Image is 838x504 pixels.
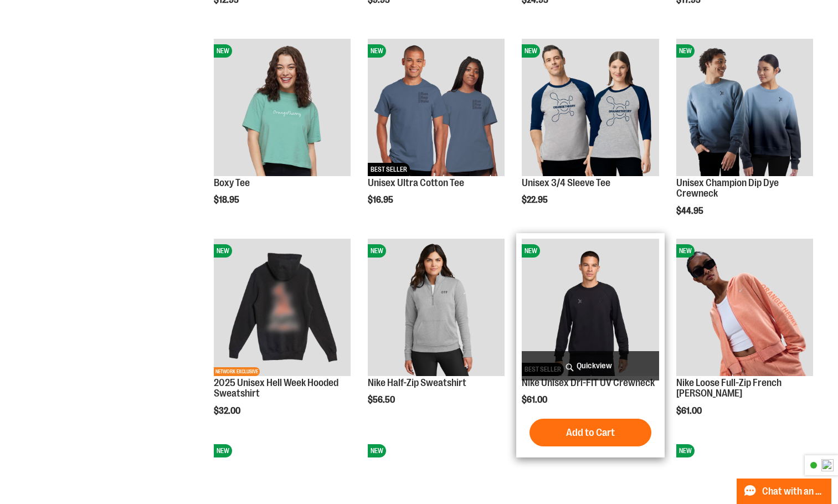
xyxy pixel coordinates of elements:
[737,479,832,504] button: Chat with an Expert
[676,444,695,457] span: NEW
[676,239,813,377] a: Nike Loose Full-Zip French Terry HoodieNEW
[368,239,505,377] a: Nike Half-Zip SweatshirtNEW
[214,195,241,205] span: $18.95
[522,239,659,376] img: Nike Unisex Dri-FIT UV Crewneck
[522,377,655,388] a: Nike Unisex Dri-FIT UV Crewneck
[214,39,351,177] a: Boxy TeeNEW
[676,406,703,416] span: $61.00
[522,177,610,188] a: Unisex 3/4 Sleeve Tee
[368,239,505,376] img: Nike Half-Zip Sweatshirt
[208,233,356,444] div: product
[368,377,466,388] a: Nike Half-Zip Sweatshirt
[516,33,664,233] div: product
[368,244,386,258] span: NEW
[368,395,397,405] span: $56.50
[368,39,505,177] a: Unisex Ultra Cotton TeeNEWBEST SELLER
[676,206,705,216] span: $44.95
[368,39,505,176] img: Unisex Ultra Cotton Tee
[522,44,540,58] span: NEW
[676,239,813,376] img: Nike Loose Full-Zip French Terry Hoodie
[522,39,659,176] img: Unisex 3/4 Sleeve Tee
[671,233,819,444] div: product
[214,244,232,258] span: NEW
[214,367,260,376] span: NETWORK EXCLUSIVE
[676,377,782,399] a: Nike Loose Full-Zip French [PERSON_NAME]
[368,195,395,205] span: $16.95
[522,39,659,177] a: Unisex 3/4 Sleeve TeeNEW
[368,177,464,188] a: Unisex Ultra Cotton Tee
[522,239,659,377] a: Nike Unisex Dri-FIT UV CrewneckNEWBEST SELLER
[214,377,338,399] a: 2025 Unisex Hell Week Hooded Sweatshirt
[676,39,813,177] a: Unisex Champion Dip Dye CrewneckNEW
[362,33,510,233] div: product
[214,44,232,58] span: NEW
[676,44,695,58] span: NEW
[522,195,549,205] span: $22.95
[214,444,232,457] span: NEW
[214,239,351,376] img: 2025 Hell Week Hooded Sweatshirt
[362,233,510,433] div: product
[522,351,659,380] a: Quickview
[368,44,386,58] span: NEW
[762,486,825,497] span: Chat with an Expert
[368,444,386,457] span: NEW
[522,395,549,405] span: $61.00
[566,426,615,439] span: Add to Cart
[214,239,351,377] a: 2025 Hell Week Hooded SweatshirtNEWNETWORK EXCLUSIVE
[671,33,819,244] div: product
[214,177,250,188] a: Boxy Tee
[676,244,695,258] span: NEW
[529,419,651,446] button: Add to Cart
[522,244,540,258] span: NEW
[368,163,410,176] span: BEST SELLER
[208,33,356,233] div: product
[516,233,664,457] div: product
[676,177,779,199] a: Unisex Champion Dip Dye Crewneck
[214,406,242,416] span: $32.00
[676,39,813,176] img: Unisex Champion Dip Dye Crewneck
[214,39,351,176] img: Boxy Tee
